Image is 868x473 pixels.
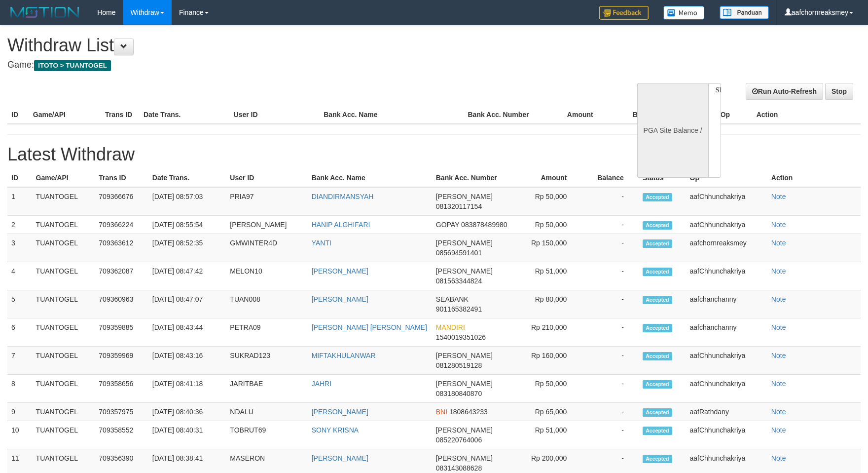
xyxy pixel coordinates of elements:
[643,221,672,230] span: Accepted
[686,234,767,262] td: aafchornreaksmey
[608,106,674,124] th: Balance
[32,234,95,262] td: TUANTOGEL
[7,169,32,187] th: ID
[436,202,482,210] span: 081320117154
[226,375,307,403] td: JARITBAE
[7,106,29,124] th: ID
[148,421,226,449] td: [DATE] 08:40:31
[581,169,639,187] th: Balance
[771,408,786,416] a: Note
[140,106,230,124] th: Date Trans.
[436,408,447,416] span: BNI
[32,216,95,234] td: TUANTOGEL
[312,454,368,462] a: [PERSON_NAME]
[514,262,581,290] td: Rp 51,000
[643,352,672,360] span: Accepted
[7,262,32,290] td: 4
[101,106,140,124] th: Trans ID
[436,464,482,472] span: 083143088628
[639,169,686,187] th: Status
[230,106,320,124] th: User ID
[95,169,148,187] th: Trans ID
[148,347,226,375] td: [DATE] 08:43:16
[29,106,101,124] th: Game/API
[226,421,307,449] td: TOBRUT69
[32,403,95,421] td: TUANTOGEL
[7,318,32,347] td: 6
[312,323,427,331] a: [PERSON_NAME] [PERSON_NAME]
[461,221,507,229] span: 083878489980
[464,106,536,124] th: Bank Acc. Number
[771,352,786,359] a: Note
[436,295,469,303] span: SEABANK
[7,421,32,449] td: 10
[436,277,482,285] span: 081563344824
[436,380,493,388] span: [PERSON_NAME]
[436,361,482,369] span: 081280519128
[581,375,639,403] td: -
[514,234,581,262] td: Rp 150,000
[643,296,672,304] span: Accepted
[581,262,639,290] td: -
[32,347,95,375] td: TUANTOGEL
[32,421,95,449] td: TUANTOGEL
[226,347,307,375] td: SUKRAD123
[436,390,482,397] span: 083180840870
[436,352,493,359] span: [PERSON_NAME]
[771,295,786,303] a: Note
[32,375,95,403] td: TUANTOGEL
[581,347,639,375] td: -
[7,234,32,262] td: 3
[514,318,581,347] td: Rp 210,000
[95,403,148,421] td: 709357975
[514,169,581,187] th: Amount
[771,193,786,200] a: Note
[436,193,493,200] span: [PERSON_NAME]
[32,318,95,347] td: TUANTOGEL
[581,421,639,449] td: -
[7,5,82,20] img: MOTION_logo.png
[436,426,493,434] span: [PERSON_NAME]
[312,352,376,359] a: MIFTAKHULANWAR
[686,421,767,449] td: aafChhunchakriya
[148,403,226,421] td: [DATE] 08:40:36
[32,290,95,318] td: TUANTOGEL
[95,290,148,318] td: 709360963
[514,290,581,318] td: Rp 80,000
[643,380,672,389] span: Accepted
[436,323,465,331] span: MANDIRI
[771,380,786,388] a: Note
[95,234,148,262] td: 709363612
[771,454,786,462] a: Note
[686,169,767,187] th: Op
[7,36,569,55] h1: Withdraw List
[771,221,786,229] a: Note
[226,318,307,347] td: PETRA09
[514,375,581,403] td: Rp 50,000
[7,375,32,403] td: 8
[226,216,307,234] td: [PERSON_NAME]
[436,436,482,444] span: 085220764006
[514,403,581,421] td: Rp 65,000
[581,318,639,347] td: -
[95,216,148,234] td: 709366224
[771,323,786,331] a: Note
[226,187,307,216] td: PRIA97
[436,249,482,257] span: 085694591401
[771,267,786,275] a: Note
[581,290,639,318] td: -
[643,427,672,435] span: Accepted
[771,239,786,247] a: Note
[436,239,493,247] span: [PERSON_NAME]
[436,454,493,462] span: [PERSON_NAME]
[95,347,148,375] td: 709359969
[643,408,672,417] span: Accepted
[643,193,672,201] span: Accepted
[148,169,226,187] th: Date Trans.
[436,221,459,229] span: GOPAY
[7,216,32,234] td: 2
[308,169,432,187] th: Bank Acc. Name
[581,187,639,216] td: -
[637,83,708,178] div: PGA Site Balance /
[581,403,639,421] td: -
